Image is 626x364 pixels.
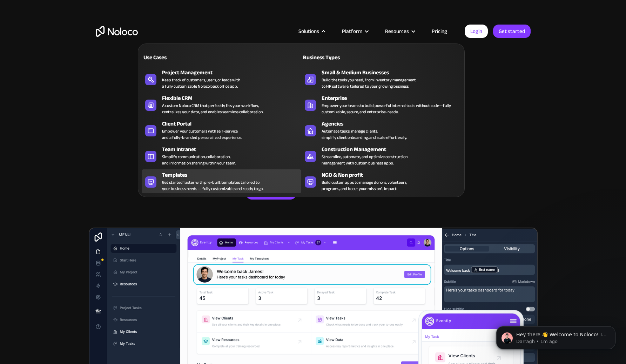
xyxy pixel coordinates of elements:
h2: Business Apps for Teams [96,72,531,128]
a: TemplatesGet started faster with pre-built templates tailored toyour business needs — fully custo... [142,169,301,193]
a: Login [465,25,488,38]
div: Templates [162,171,304,179]
div: Resources [385,27,409,36]
div: Business Types [301,53,378,62]
div: Streamline, automate, and optimize construction management with custom business apps. [322,154,408,166]
div: Use Cases [142,53,218,62]
div: Solutions [290,27,333,36]
a: Construction ManagementStreamline, automate, and optimize constructionmanagement with custom busi... [301,144,461,168]
div: Platform [333,27,376,36]
div: Project Management [162,68,304,77]
a: Team IntranetSimplify communication, collaboration,and information sharing within your team. [142,144,301,168]
a: Client PortalEmpower your customers with self-serviceand a fully-branded personalized experience. [142,118,301,142]
a: Flexible CRMA custom Noloco CRM that perfectly fits your workflow,centralizes your data, and enab... [142,93,301,116]
a: Project ManagementKeep track of customers, users, or leads witha fully customizable Noloco back o... [142,67,301,91]
div: NGO & Non profit [322,171,464,179]
div: Resources [376,27,423,36]
div: Solutions [298,27,319,36]
a: EnterpriseEmpower your teams to build powerful internal tools without code—fully customizable, se... [301,93,461,116]
a: Use Cases [142,49,301,65]
div: Build the tools you need, from inventory management to HR software, tailored to your growing busi... [322,77,416,89]
div: A custom Noloco CRM that perfectly fits your workflow, centralizes your data, and enables seamles... [162,102,263,115]
div: Build custom apps to manage donors, volunteers, programs, and boost your mission’s impact. [322,179,407,192]
div: Platform [342,27,362,36]
div: Keep track of customers, users, or leads with a fully customizable Noloco back office app. [162,77,240,89]
a: Small & Medium BusinessesBuild the tools you need, from inventory managementto HR software, tailo... [301,67,461,91]
nav: Solutions [138,34,465,197]
iframe: Intercom notifications message [486,311,626,360]
div: Client Portal [162,120,304,128]
div: Construction Management [322,145,464,154]
a: NGO & Non profitBuild custom apps to manage donors, volunteers,programs, and boost your mission’s... [301,169,461,193]
div: Agencies [322,120,464,128]
div: Enterprise [322,94,464,102]
div: Empower your teams to build powerful internal tools without code—fully customizable, secure, and ... [322,102,457,115]
div: Empower your customers with self-service and a fully-branded personalized experience. [162,128,242,141]
div: Team Intranet [162,145,304,154]
a: Business Types [301,49,461,65]
div: Simplify communication, collaboration, and information sharing within your team. [162,154,236,166]
a: home [96,26,138,37]
div: Automate tasks, manage clients, simplify client onboarding, and scale effortlessly. [322,128,407,141]
div: Flexible CRM [162,94,304,102]
div: Get started faster with pre-built templates tailored to your business needs — fully customizable ... [162,179,263,192]
div: Small & Medium Businesses [322,68,464,77]
a: AgenciesAutomate tasks, manage clients,simplify client onboarding, and scale effortlessly. [301,118,461,142]
a: Pricing [423,27,456,36]
a: Get started [493,25,531,38]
